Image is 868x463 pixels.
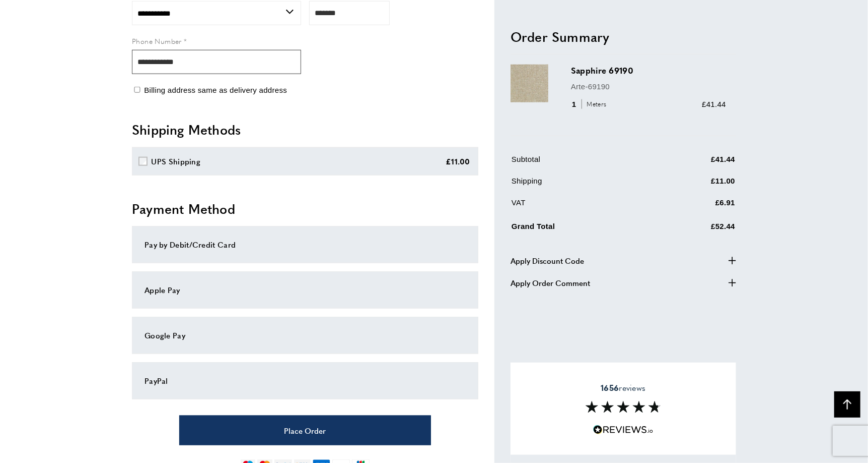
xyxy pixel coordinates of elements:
div: Pay by Debit/Credit Card [144,239,466,251]
span: Meters [582,99,609,109]
span: reviews [601,382,645,392]
div: PayPal [144,375,466,387]
td: VAT [512,196,655,216]
span: Apply Order Comment [511,276,590,288]
img: Reviews section [586,401,661,413]
strong: 1656 [601,381,619,393]
span: £41.44 [702,99,726,108]
h2: Order Summary [511,27,736,45]
div: UPS Shipping [152,155,201,167]
img: Reviews.io 5 stars [593,425,654,435]
div: Google Pay [144,329,466,341]
td: Subtotal [512,153,655,172]
td: £41.44 [656,153,735,172]
img: Sapphire 69190 [511,65,548,102]
td: £6.91 [656,196,735,216]
div: Apple Pay [144,284,466,296]
h2: Shipping Methods [132,121,478,139]
h2: Payment Method [132,200,478,218]
td: Shipping [512,175,655,194]
td: Grand Total [512,218,655,240]
h3: Sapphire 69190 [571,65,726,76]
span: Apply Discount Code [511,254,584,266]
p: Arte-69190 [571,80,726,92]
button: Place Order [179,416,431,445]
span: Phone Number [132,36,182,46]
td: £52.44 [656,218,735,240]
input: Billing address same as delivery address [134,87,140,93]
div: 1 [571,98,610,110]
span: Billing address same as delivery address [144,86,287,94]
td: £11.00 [656,175,735,194]
div: £11.00 [446,155,470,167]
